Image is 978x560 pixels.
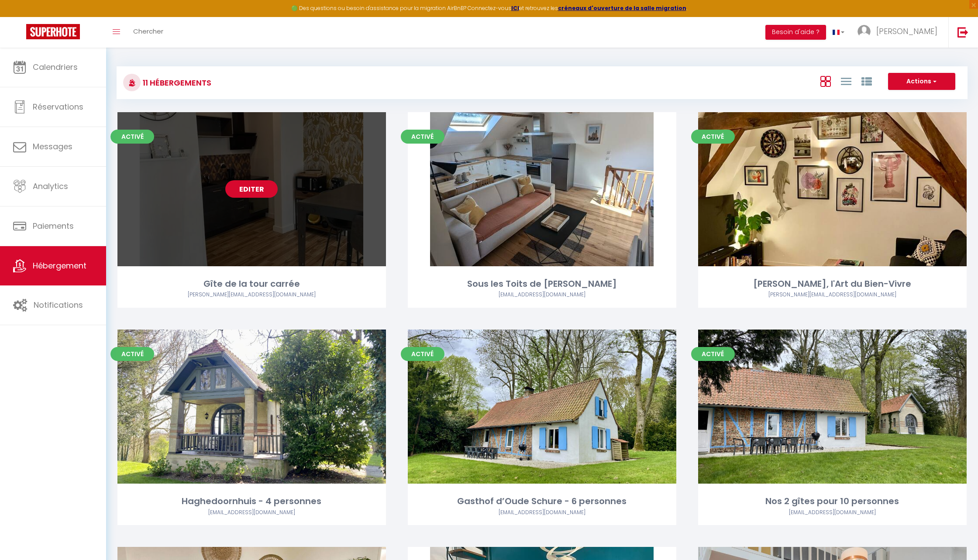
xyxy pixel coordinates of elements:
div: Sous les Toits de [PERSON_NAME] [408,277,676,291]
div: Airbnb [117,291,386,299]
span: Activé [110,347,154,361]
span: Hébergement [33,260,86,271]
span: Notifications [34,299,83,310]
span: Calendriers [33,62,78,72]
a: Vue en Box [820,74,831,88]
button: Actions [888,73,955,90]
a: créneaux d'ouverture de la salle migration [558,4,686,12]
div: Airbnb [408,508,676,517]
a: Editer [225,180,278,198]
button: Ouvrir le widget de chat LiveChat [7,3,33,30]
a: ... [PERSON_NAME] [851,17,948,48]
span: Activé [691,347,735,361]
div: Nos 2 gîtes pour 10 personnes [698,495,967,508]
a: Vue en Liste [841,74,851,88]
span: Réservations [33,101,83,112]
span: [PERSON_NAME] [876,26,937,37]
iframe: Chat [941,521,971,553]
div: Airbnb [117,508,386,517]
div: [PERSON_NAME], l'Art du Bien-Vivre [698,277,967,291]
span: Analytics [33,181,68,192]
span: Activé [401,347,444,361]
span: Activé [691,130,735,144]
button: Besoin d'aide ? [765,25,826,40]
div: Haghedoornhuis - 4 personnes [117,495,386,508]
div: Gîte de la tour carrée [117,277,386,291]
div: Gasthof d’Oude Schure - 6 personnes [408,495,676,508]
span: Activé [401,130,444,144]
a: ICI [511,4,519,12]
div: Airbnb [698,291,967,299]
img: ... [857,25,871,38]
div: Airbnb [408,291,676,299]
img: logout [957,27,968,38]
div: Airbnb [698,508,967,517]
span: Paiements [33,220,74,231]
h3: 11 Hébergements [141,73,211,93]
a: Vue par Groupe [861,74,872,88]
span: Activé [110,130,154,144]
span: Messages [33,141,72,152]
a: Chercher [127,17,170,48]
img: Super Booking [26,24,80,39]
span: Chercher [133,27,163,36]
